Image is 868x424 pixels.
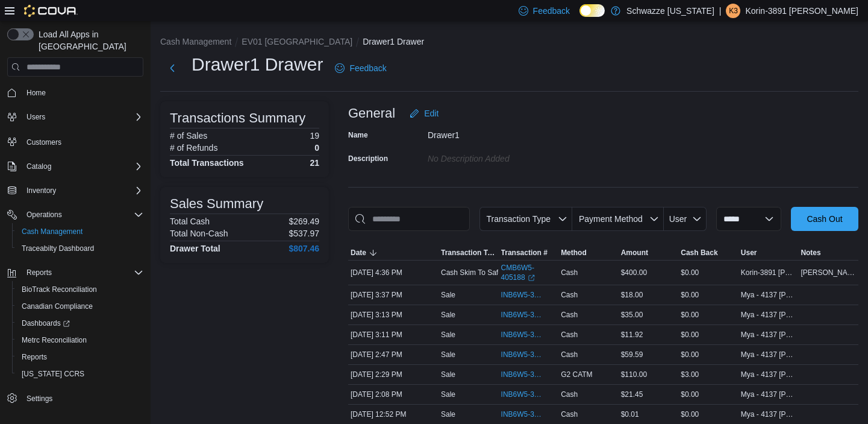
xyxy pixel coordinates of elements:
h6: Total Cash [170,217,210,226]
button: INB6W5-3605445 [501,347,557,362]
span: Cash [561,410,578,419]
span: Home [22,85,143,100]
span: $18.00 [621,290,643,300]
span: BioTrack Reconciliation [22,285,97,294]
div: [DATE] 2:29 PM [348,367,439,382]
div: $3.00 [678,367,738,382]
span: Metrc Reconciliation [17,333,143,347]
div: $0.00 [678,327,738,342]
a: Dashboards [12,315,148,332]
span: Cash [561,350,578,359]
span: Cash [561,290,578,300]
button: Cash Management [12,223,148,240]
span: Dashboards [17,316,143,331]
p: Sale [441,290,455,300]
div: $0.00 [678,308,738,322]
span: Metrc Reconciliation [22,335,87,345]
span: Operations [27,210,62,220]
span: INB6W5-3605365 [501,370,545,379]
input: Dark Mode [579,4,605,17]
a: Metrc Reconciliation [17,333,92,347]
span: Cash Back [681,248,717,258]
span: Cash Management [17,224,143,239]
div: No Description added [428,149,589,163]
h3: Sales Summary [170,197,263,211]
button: Edit [405,101,443,125]
span: $21.45 [621,390,643,399]
p: 19 [310,131,319,141]
span: INB6W5-3604919 [501,410,545,419]
span: $11.92 [621,330,643,340]
span: Dashboards [22,318,70,328]
a: Settings [22,391,57,406]
button: Home [2,84,148,101]
button: Transaction # [499,245,559,260]
div: [DATE] 3:11 PM [348,327,439,342]
h4: Drawer Total [170,244,220,253]
div: [DATE] 2:47 PM [348,347,439,362]
h4: 21 [310,158,319,168]
span: Cash [561,310,578,320]
h6: # of Refunds [170,143,217,153]
span: Cash Out [807,213,842,225]
h3: General [348,106,395,121]
span: Transaction # [501,248,548,258]
button: Method [558,245,619,260]
button: INB6W5-3604919 [501,407,557,422]
p: Cash Skim To Safe [441,268,502,277]
p: Sale [441,390,455,399]
nav: An example of EuiBreadcrumbs [160,36,858,50]
span: Cash [561,330,578,340]
span: Date [351,248,366,258]
button: INB6W5-3605542 [501,327,557,342]
button: INB6W5-3605365 [501,367,557,382]
div: $0.00 [678,288,738,302]
button: Catalog [22,159,56,174]
h4: Total Transactions [170,158,244,168]
button: Payment Method [572,207,664,231]
span: User [741,248,757,258]
button: EV01 [GEOGRAPHIC_DATA] [242,37,352,46]
span: BioTrack Reconciliation [17,282,143,297]
span: Dark Mode [579,17,580,17]
div: [DATE] 2:08 PM [348,387,439,402]
span: Reports [22,352,47,362]
span: Cash [561,268,578,277]
button: User [738,245,799,260]
span: Users [22,110,143,124]
a: BioTrack Reconciliation [17,282,102,297]
button: Settings [2,390,148,407]
button: Notes [798,245,858,260]
span: Mya - 4137 [PERSON_NAME] [741,370,796,379]
button: Reports [2,264,148,281]
span: $0.01 [621,410,639,419]
label: Name [348,130,368,140]
p: 0 [314,143,319,153]
span: Mya - 4137 [PERSON_NAME] [741,330,796,340]
span: Mya - 4137 [PERSON_NAME] [741,310,796,320]
a: Reports [17,350,52,364]
a: Feedback [330,56,391,80]
span: Cash Management [22,227,83,236]
span: Users [27,112,45,122]
a: Dashboards [17,316,75,331]
button: Catalog [2,158,148,175]
button: Operations [22,207,67,222]
a: Cash Management [17,224,87,239]
a: Canadian Compliance [17,299,98,314]
span: $59.59 [621,350,643,359]
h1: Drawer1 Drawer [192,52,323,77]
span: Canadian Compliance [22,302,93,311]
span: [PERSON_NAME] midday cash drop [801,268,856,277]
span: Settings [27,394,52,403]
button: Traceabilty Dashboard [12,240,148,257]
span: Payment Method [579,214,643,224]
button: Transaction Type [479,207,572,231]
button: User [664,207,707,231]
span: $400.00 [621,268,647,277]
div: [DATE] 4:36 PM [348,265,439,280]
span: Inventory [22,183,143,198]
p: Sale [441,310,455,320]
div: $0.00 [678,387,738,402]
span: Catalog [27,162,51,171]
